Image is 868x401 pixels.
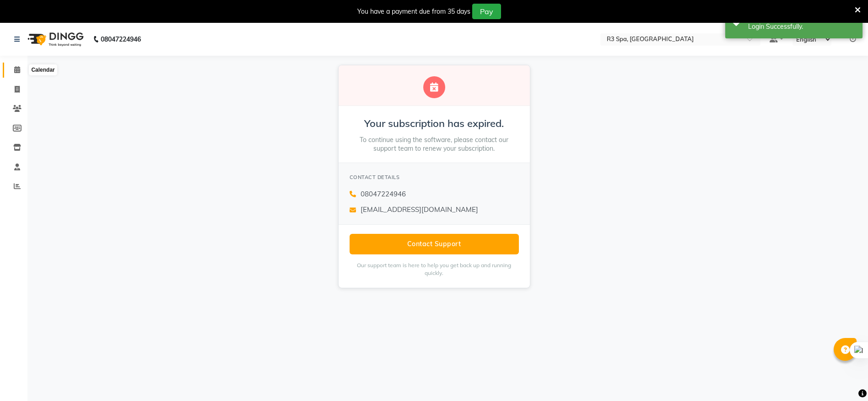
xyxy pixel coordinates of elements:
img: logo [23,26,86,52]
span: CONTACT DETAILS [350,174,400,180]
span: [EMAIL_ADDRESS][DOMAIN_NAME] [361,205,478,215]
div: Login Successfully. [748,22,856,32]
button: Contact Support [350,234,519,254]
h2: Your subscription has expired. [350,117,519,130]
button: Pay [472,4,501,19]
span: 08047224946 [361,189,406,200]
b: 08047224946 [101,26,141,52]
div: Calendar [29,64,57,75]
div: You have a payment due from 35 days [357,7,470,16]
p: Our support team is here to help you get back up and running quickly. [350,262,519,277]
p: To continue using the software, please contact our support team to renew your subscription. [350,136,519,153]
